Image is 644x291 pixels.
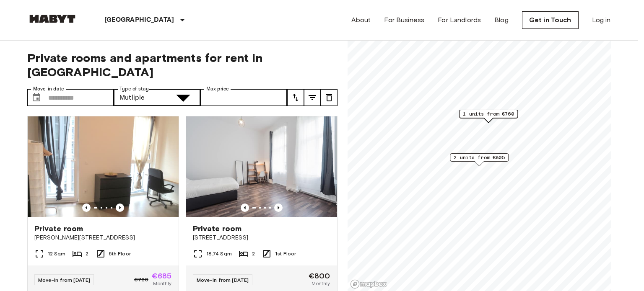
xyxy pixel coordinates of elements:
[34,234,172,242] span: [PERSON_NAME][STREET_ADDRESS]
[522,11,579,29] a: Get in Touch
[438,15,481,25] a: For Landlords
[275,250,296,258] span: 1st Floor
[287,89,304,106] button: tune
[109,250,131,258] span: 5th Floor
[309,272,330,280] span: €800
[82,203,91,212] button: Previous image
[312,280,330,287] span: Monthly
[186,116,337,217] img: Marketing picture of unit DE-01-053-001-01H
[33,85,64,93] label: Move-in date
[459,110,518,123] div: Map marker
[34,224,83,234] span: Private room
[28,116,179,217] img: Marketing picture of unit DE-01-302-013-01
[351,15,371,25] a: About
[153,280,171,287] span: Monthly
[450,153,509,166] div: Map marker
[304,89,321,106] button: tune
[104,15,174,25] p: [GEOGRAPHIC_DATA]
[27,15,78,23] img: Habyt
[116,203,124,212] button: Previous image
[38,277,91,283] span: Move-in from [DATE]
[592,15,611,25] a: Log in
[197,277,249,283] span: Move-in from [DATE]
[119,85,149,93] label: Type of stay
[28,89,45,106] button: Choose date
[134,276,148,283] span: €720
[252,250,255,258] span: 2
[350,279,387,289] a: Mapbox logo
[152,272,172,280] span: €685
[321,89,338,106] button: tune
[384,15,424,25] a: For Business
[206,85,229,93] label: Max price
[241,203,249,212] button: Previous image
[48,250,66,258] span: 12 Sqm
[494,15,509,25] a: Blog
[454,154,505,161] span: 2 units from €805
[27,51,338,79] span: Private rooms and apartments for rent in [GEOGRAPHIC_DATA]
[193,234,330,242] span: [STREET_ADDRESS]
[86,250,88,258] span: 2
[463,110,514,118] span: 1 units from €760
[206,250,232,258] span: 18.74 Sqm
[114,89,166,106] div: Mutliple
[193,224,242,234] span: Private room
[274,203,283,212] button: Previous image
